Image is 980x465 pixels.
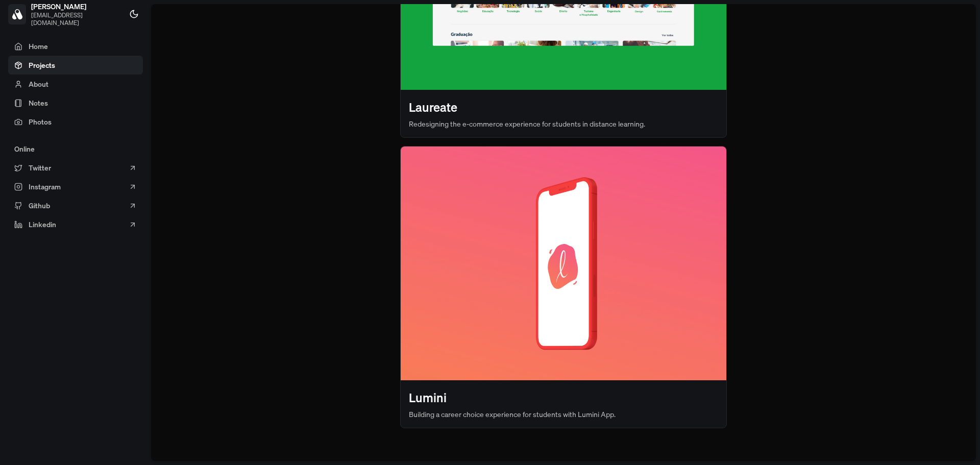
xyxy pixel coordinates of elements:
span: Linkedin [29,219,56,230]
span: Twitter [29,162,51,173]
h3: Laureate [409,98,457,116]
a: Notes [8,93,143,112]
a: Twitter [8,158,143,177]
span: Notes [29,97,48,108]
span: Home [29,41,48,52]
a: Home [8,37,143,56]
a: Linkedin [8,215,143,234]
span: Github [29,200,50,211]
span: Instagram [29,181,61,192]
span: Photos [29,116,52,127]
a: Photos [8,112,143,131]
a: Github [8,196,143,215]
a: Instagram [8,177,143,196]
span: About [29,79,48,89]
span: Projects [29,60,55,70]
p: Building a career choice experience for students with Lumini App. [409,409,718,420]
a: About [8,75,143,93]
p: Redesigning the e-commerce experience for students in distance learning. [409,118,718,129]
h3: Lumini [409,388,447,407]
a: [PERSON_NAME][EMAIL_ADDRESS][DOMAIN_NAME] [8,2,125,27]
div: Online [8,139,143,158]
a: Projects [8,56,143,75]
span: [EMAIL_ADDRESS][DOMAIN_NAME] [31,11,118,27]
img: home_lumini-p-1080.png [401,146,726,380]
span: [PERSON_NAME] [31,2,118,11]
a: LuminiBuilding a career choice experience for students with Lumini App. [400,146,727,428]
